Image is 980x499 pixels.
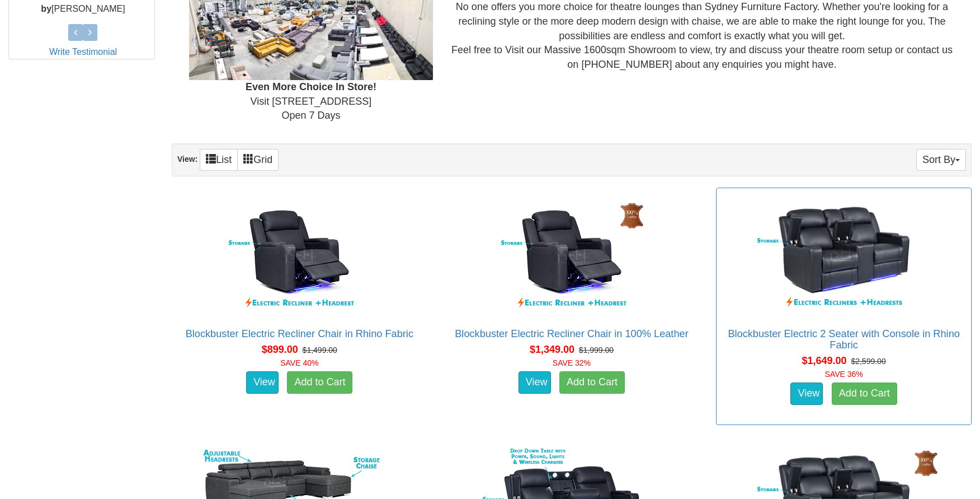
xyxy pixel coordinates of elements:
span: $1,349.00 [530,344,574,355]
del: $1,499.00 [303,346,337,355]
a: Blockbuster Electric 2 Seater with Console in Rhino Fabric [728,328,959,351]
a: Write Testimonial [49,47,117,57]
p: [PERSON_NAME] [12,3,154,16]
a: Grid [237,149,279,171]
del: $2,599.00 [851,357,885,366]
font: SAVE 36% [825,370,863,379]
a: View [246,371,279,394]
span: $899.00 [262,344,298,355]
a: Add to Cart [832,383,897,405]
a: View [790,383,823,405]
a: Add to Cart [559,371,625,394]
font: SAVE 40% [280,358,318,367]
span: $1,649.00 [802,355,847,366]
b: Even More Choice In Store! [246,81,376,92]
button: Sort By [916,149,966,171]
a: Blockbuster Electric Recliner Chair in 100% Leather [455,328,689,339]
font: SAVE 32% [553,358,591,367]
img: Blockbuster Electric 2 Seater with Console in Rhino Fabric [743,194,945,317]
strong: View: [177,155,197,164]
a: Add to Cart [287,371,352,394]
del: $1,999.00 [579,346,614,355]
a: View [519,371,551,394]
img: Blockbuster Electric Recliner Chair in Rhino Fabric [199,194,400,317]
a: Blockbuster Electric Recliner Chair in Rhino Fabric [186,328,413,339]
img: Blockbuster Electric Recliner Chair in 100% Leather [471,194,672,317]
a: List [200,149,238,171]
b: by [41,4,51,13]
